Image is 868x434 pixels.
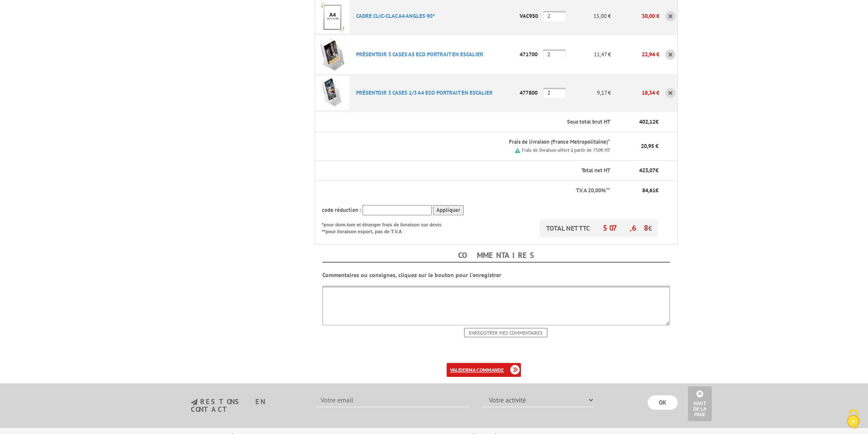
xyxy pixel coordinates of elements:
span: 507,68 [602,223,648,233]
p: T.V.A 20,00%** [322,187,610,195]
a: PRéSENTOIR 3 CASES 1/3 A4 ECO PORTRAIT EN ESCALIER [356,89,493,96]
p: € [617,118,658,126]
img: PRéSENTOIR 3 CASES 1/3 A4 ECO PORTRAIT EN ESCALIER [315,76,349,110]
input: Enregistrer mes commentaires [464,328,547,337]
h3: restons en contact [191,398,303,413]
p: Frais de livraison (France Metropolitaine)* [356,138,610,146]
small: Frais de livraison offert à partir de 750€ HT [521,147,610,153]
p: 22,94 € [611,47,659,62]
input: OK [648,395,678,410]
span: 20,95 € [640,142,658,150]
p: € [617,187,658,195]
img: newsletter.jpg [191,399,198,406]
span: 423,07 [639,167,655,174]
span: 402,12 [639,118,655,125]
p: 471700 [517,47,543,62]
a: validerma commande [447,363,521,377]
b: Commentaires ou consignes, cliquez sur le bouton pour l'enregistrer [322,271,501,279]
p: 30,00 € [611,9,659,23]
p: 18,34 € [611,85,659,100]
p: *pour dom-tom et étranger frais de livraison sur devis **pour livraison export, pas de T.V.A [322,219,450,235]
img: PRéSENTOIR 3 CASES A5 ECO PORTRAIT EN ESCALIER [315,38,349,72]
p: VAC950 [517,9,543,23]
p: TOTAL NET TTC € [539,219,658,237]
span: 84,61 [642,187,655,194]
p: Total net HT [322,167,610,175]
button: Cookies (fenêtre modale) [838,405,868,434]
a: PRéSENTOIR 3 CASES A5 ECO PORTRAIT EN ESCALIER [356,51,483,58]
img: picto.png [515,148,520,153]
a: Haut de la page [688,386,712,421]
th: Sous total brut HT [349,112,611,132]
span: code réduction : [322,206,361,214]
b: ma commande [468,367,504,373]
p: 477800 [517,85,543,100]
img: Cookies (fenêtre modale) [842,408,864,430]
h4: Commentaires [322,249,670,263]
a: CADRE CLIC-CLAC A4 ANGLES 90° [356,12,435,20]
input: Appliquer [433,205,464,216]
p: 9,17 € [566,85,611,100]
input: Votre email [316,393,469,407]
p: 11,47 € [566,47,611,62]
p: 15,00 € [566,9,611,23]
p: € [617,167,658,175]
